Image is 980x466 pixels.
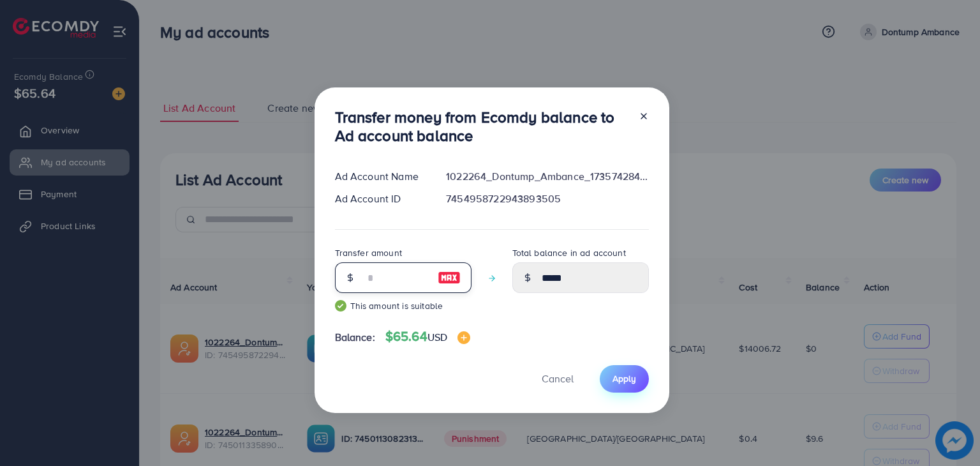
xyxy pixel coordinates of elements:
div: Ad Account Name [325,169,436,184]
div: Ad Account ID [325,192,436,206]
img: image [457,331,470,344]
h4: $65.64 [385,329,470,345]
h3: Transfer money from Ecomdy balance to Ad account balance [335,108,628,145]
button: Apply [600,365,649,393]
img: image [438,270,461,285]
small: This amount is suitable [335,299,471,312]
label: Total balance in ad account [512,246,626,259]
button: Cancel [526,365,590,393]
div: 7454958722943893505 [436,192,658,206]
span: Cancel [542,372,574,386]
img: guide [335,300,346,312]
span: Apply [612,372,636,385]
span: Balance: [335,330,375,345]
span: USD [427,330,447,344]
label: Transfer amount [335,246,402,259]
div: 1022264_Dontump_Ambance_1735742847027 [436,169,658,184]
